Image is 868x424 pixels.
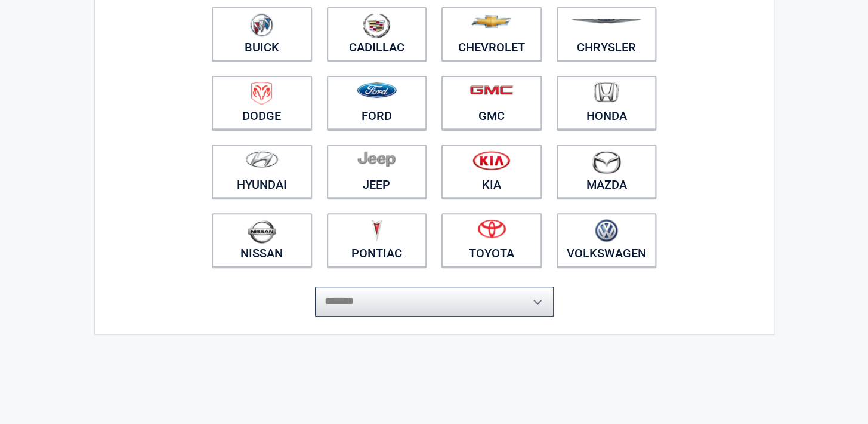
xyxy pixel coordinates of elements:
a: GMC [441,76,542,130]
img: toyota [477,219,506,238]
a: Hyundai [212,145,312,198]
img: ford [357,82,397,98]
a: Chevrolet [441,7,542,61]
a: Ford [327,76,427,130]
img: buick [250,13,273,37]
img: mazda [591,150,621,174]
a: Dodge [212,76,312,130]
img: volkswagen [595,219,618,242]
a: Mazda [557,145,657,198]
a: Chrysler [557,7,657,61]
a: Nissan [212,213,312,267]
a: Buick [212,7,312,61]
img: dodge [251,82,272,105]
img: kia [472,150,510,170]
img: jeep [357,150,396,167]
a: Honda [557,76,657,130]
a: Volkswagen [557,213,657,267]
img: chevrolet [471,15,511,28]
img: gmc [469,85,513,95]
img: honda [594,82,619,103]
img: cadillac [363,13,390,38]
img: hyundai [245,150,279,168]
a: Toyota [441,213,542,267]
img: chrysler [570,19,642,24]
img: nissan [248,219,276,244]
a: Jeep [327,145,427,198]
a: Cadillac [327,7,427,61]
img: pontiac [370,219,382,242]
a: Kia [441,145,542,198]
a: Pontiac [327,213,427,267]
